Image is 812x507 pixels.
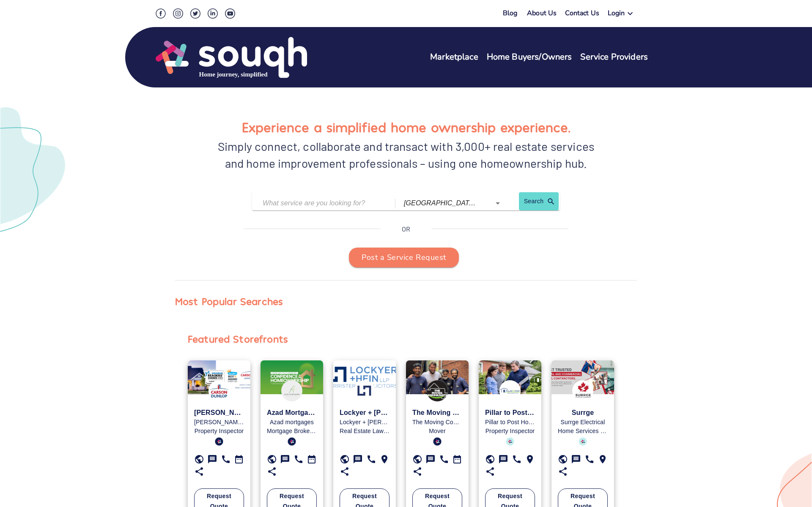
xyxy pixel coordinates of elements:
[485,427,535,436] p: Property Inspector
[156,36,307,79] img: Souqh Logo
[173,8,183,19] img: Instagram Social Icon
[194,408,244,418] p: Carson Dunlop Home Inspections
[402,224,410,234] p: OR
[485,408,535,418] p: Pillar to Post Home Inspectors - The Gonneau Team
[188,331,288,347] div: Featured Storefronts
[499,380,521,401] img: Souqh Logo
[221,454,231,464] svg: 800-268-7070
[156,8,166,19] img: Facebook Social Icon
[263,196,374,210] input: What service are you looking for?
[503,8,518,18] a: Blog
[558,427,608,436] p: Home Services Professional
[208,8,218,19] img: LinkedIn Social Icon
[430,51,478,63] a: Marketplace
[412,418,462,427] p: The Moving Consultants
[404,196,479,210] input: Which city?
[288,437,296,446] img: blue badge
[267,408,317,418] p: Azad Mortgages
[190,8,200,19] img: Twitter Social Icon
[362,251,446,264] span: Post a Service Request
[208,380,230,401] img: Souqh Logo
[194,418,244,427] p: Carson Dunlop Home Inspections
[267,427,317,436] p: Mortgage Broker / Agent
[412,427,462,436] p: Mover
[433,437,442,446] img: blue badge
[267,418,317,427] p: Azad mortgages
[175,293,283,309] div: Most Popular Searches
[340,427,390,436] p: Real Estate Lawyer
[558,408,608,418] p: Surrge
[214,138,598,172] div: Simply connect, collaborate and transact with 3,000+ real estate services and home improvement pr...
[439,454,449,464] svg: 647-680-4720
[281,380,302,401] img: Souqh Logo
[572,380,593,401] img: Souqh Logo
[366,454,376,464] svg: 647-544-6282
[580,51,648,63] a: Service Providers
[215,437,223,446] img: blue badge
[584,454,595,464] svg: 905-963-1615
[294,454,304,464] svg: 450-517-2023
[485,418,535,427] p: Pillar to Post Home Inspectors
[558,418,608,427] p: Surrge Electrical
[427,380,448,401] img: Souqh Logo
[506,437,514,446] img: blue badge
[225,8,235,19] img: Youtube Social Icon
[527,8,557,21] a: About Us
[492,197,504,209] button: Open
[242,116,571,138] h1: Experience a simplified home ownership experience.
[340,408,390,418] p: Lockyer + Hein LLP
[512,454,522,464] svg: 647-922-5800
[349,248,458,268] button: Post a Service Request
[412,408,462,418] p: The Moving Consultants
[608,8,625,21] div: Login
[340,418,390,427] p: Lockyer + Hein LLP
[565,8,599,21] a: Contact Us
[579,437,587,446] img: blue badge
[354,380,375,401] img: Souqh Logo
[487,51,572,63] a: Home Buyers/Owners
[194,427,244,436] p: Property Inspector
